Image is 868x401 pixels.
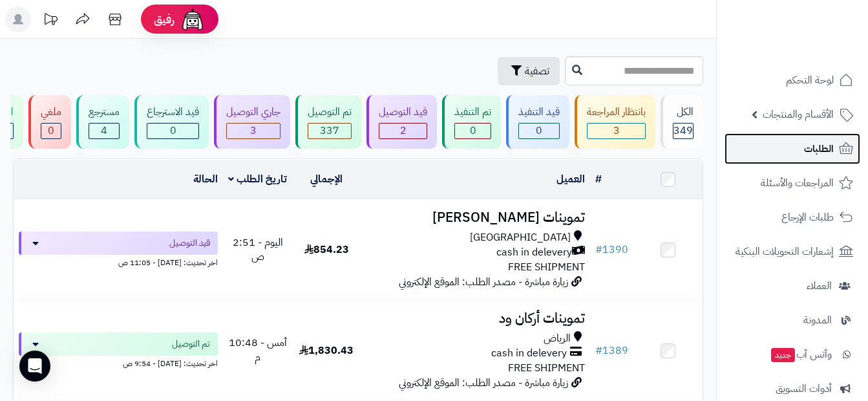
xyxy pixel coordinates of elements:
[556,171,585,187] a: العميل
[227,124,280,138] div: 3
[320,123,339,138] span: 337
[508,360,585,376] span: FREE SHIPMENT
[498,57,560,85] button: تصفية
[366,210,585,225] h3: تموينات [PERSON_NAME]
[226,105,281,120] div: جاري التوصيل
[776,380,832,398] span: أدوات التسويق
[379,105,427,120] div: قيد التوصيل
[470,123,476,138] span: 0
[89,105,120,120] div: مسترجع
[763,105,834,124] span: الأقسام والمنتجات
[172,338,210,351] span: تم التوصيل
[572,95,658,149] a: بانتظار المراجعة 3
[229,335,287,365] span: أمس - 10:48 م
[613,123,620,138] span: 3
[519,124,559,138] div: 0
[503,95,572,149] a: قيد التنفيذ 0
[34,6,67,36] a: تحديثات المنصة
[147,105,199,120] div: قيد الاسترجاع
[19,255,218,268] div: اخر تحديث: [DATE] - 11:05 ص
[364,95,439,149] a: قيد التوصيل 2
[508,259,585,275] span: FREE SHIPMENT
[455,124,491,138] div: 0
[771,348,795,362] span: جديد
[293,95,364,149] a: تم التوصيل 337
[595,171,602,187] a: #
[228,171,287,187] a: تاريخ الطلب
[154,12,175,27] span: رفيق
[454,105,491,120] div: تم التنفيذ
[310,171,343,187] a: الإجمالي
[304,242,349,257] span: 854.23
[725,236,860,267] a: إشعارات التحويلات البنكية
[725,270,860,301] a: العملاء
[725,168,860,199] a: المراجعات والأسئلة
[379,124,427,138] div: 2
[525,63,549,79] span: تصفية
[470,230,571,245] span: [GEOGRAPHIC_DATA]
[41,124,61,138] div: 0
[803,311,832,329] span: المدونة
[770,345,832,363] span: وآتس آب
[26,95,74,149] a: ملغي 0
[673,123,693,138] span: 349
[786,71,834,89] span: لوحة التحكم
[250,123,257,138] span: 3
[400,123,407,138] span: 2
[736,243,834,261] span: إشعارات التحويلات البنكية
[807,277,832,295] span: العملاء
[761,174,834,192] span: المراجعات والأسئلة
[308,124,351,138] div: 337
[725,133,860,164] a: الطلبات
[673,105,693,120] div: الكل
[74,95,132,149] a: مسترجع 4
[518,105,560,120] div: قيد التنفيذ
[439,95,503,149] a: تم التنفيذ 0
[101,123,107,138] span: 4
[536,123,542,138] span: 0
[180,6,206,32] img: ai-face.png
[587,124,645,138] div: 3
[233,235,283,265] span: اليوم - 2:51 ص
[595,343,628,358] a: #1389
[725,65,860,96] a: لوحة التحكم
[399,375,568,391] span: زيارة مباشرة - مصدر الطلب: الموقع الإلكتروني
[725,339,860,370] a: وآتس آبجديد
[491,346,567,361] span: cash in delevery
[804,140,834,158] span: الطلبات
[658,95,706,149] a: الكل349
[41,105,61,120] div: ملغي
[366,311,585,326] h3: تموينات أركان ود
[595,242,602,257] span: #
[170,123,176,138] span: 0
[781,208,834,226] span: طلبات الإرجاع
[496,245,572,260] span: cash in delevery
[147,124,198,138] div: 0
[193,171,218,187] a: الحالة
[308,105,352,120] div: تم التوصيل
[19,351,50,382] div: Open Intercom Messenger
[19,356,218,369] div: اخر تحديث: [DATE] - 9:54 ص
[725,305,860,336] a: المدونة
[48,123,54,138] span: 0
[211,95,293,149] a: جاري التوصيل 3
[399,274,568,290] span: زيارة مباشرة - مصدر الطلب: الموقع الإلكتروني
[299,343,354,358] span: 1,830.43
[595,242,628,257] a: #1390
[132,95,211,149] a: قيد الاسترجاع 0
[595,343,602,358] span: #
[169,237,210,250] span: قيد التوصيل
[89,124,119,138] div: 4
[544,331,571,346] span: الرياض
[587,105,646,120] div: بانتظار المراجعة
[725,202,860,233] a: طلبات الإرجاع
